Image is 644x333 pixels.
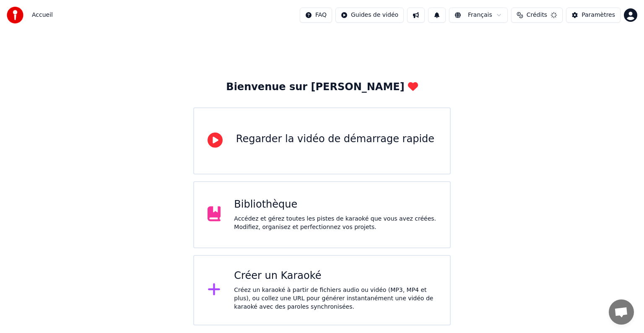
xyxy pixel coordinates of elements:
div: Créer un Karaoké [234,269,436,283]
div: Regarder la vidéo de démarrage rapide [236,133,434,146]
div: Accédez et gérez toutes les pistes de karaoké que vous avez créées. Modifiez, organisez et perfec... [234,215,436,232]
button: Guides de vidéo [335,8,404,23]
div: Bibliothèque [234,198,436,211]
img: youka [7,7,23,23]
button: FAQ [300,8,332,23]
span: Accueil [32,11,53,19]
button: Paramètres [566,8,621,23]
div: Paramètres [582,11,615,19]
span: Crédits [527,11,547,19]
button: Crédits [511,8,563,23]
div: Bienvenue sur [PERSON_NAME] [226,81,418,94]
div: Créez un karaoké à partir de fichiers audio ou vidéo (MP3, MP4 et plus), ou collez une URL pour g... [234,286,436,311]
div: Ouvrir le chat [609,299,634,325]
nav: breadcrumb [32,11,53,19]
